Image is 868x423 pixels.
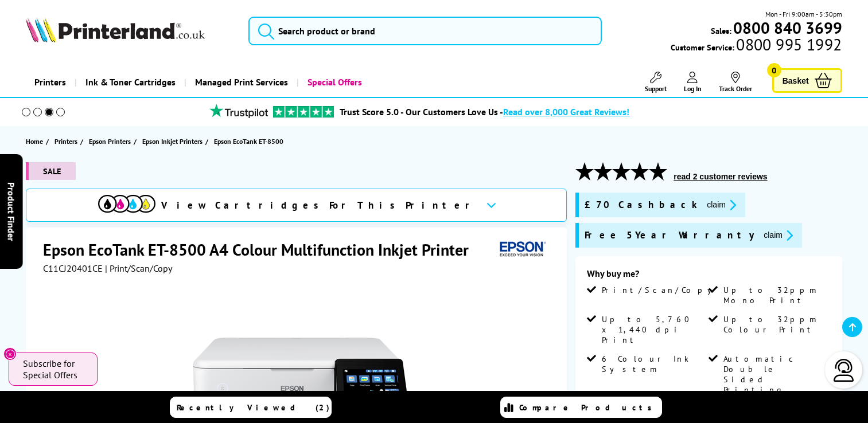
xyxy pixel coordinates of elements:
[340,106,629,117] a: Trust Score 5.0 - Our Customers Love Us -Read over 8,000 Great Reviews!
[703,198,739,211] button: promo-description
[585,198,698,211] span: £70 Cashback
[645,84,667,93] span: Support
[89,135,131,147] span: Epson Printers
[519,402,658,413] span: Compare Products
[55,135,80,147] a: Printers
[495,239,548,260] img: Epson
[503,106,629,117] span: Read over 8,000 Great Reviews!
[684,84,702,93] span: Log In
[55,135,77,147] span: Printers
[772,68,842,93] a: Basket 0
[587,268,830,285] div: Why buy me?
[723,354,828,395] span: Automatic Double Sided Printing
[26,68,75,97] a: Printers
[89,135,134,147] a: Epson Printers
[184,68,297,97] a: Managed Print Services
[719,72,752,93] a: Track Order
[273,106,334,117] img: trustpilot rating
[585,229,754,242] span: Free 5 Year Warranty
[85,68,176,97] span: Ink & Toner Cartridges
[602,285,720,295] span: Print/Scan/Copy
[248,17,602,45] input: Search product or brand
[214,135,283,147] span: Epson EcoTank ET-8500
[26,17,234,45] a: Printerland Logo
[142,135,205,147] a: Epson Inkjet Printers
[75,68,184,97] a: Ink & Toner Cartridges
[765,9,842,19] span: Mon - Fri 9:00am - 5:30pm
[26,135,46,147] a: Home
[731,22,842,33] a: 0800 840 3699
[26,162,76,180] span: SALE
[297,68,371,97] a: Special Offers
[26,135,43,147] span: Home
[177,402,330,413] span: Recently Viewed (2)
[602,314,706,345] span: Up to 5,760 x 1,440 dpi Print
[734,39,842,50] span: 0800 995 1992
[3,347,17,361] button: Close
[832,359,855,382] img: user-headset-light.svg
[204,104,273,118] img: trustpilot rating
[23,358,86,381] span: Subscribe for Special Offers
[214,135,286,147] a: Epson EcoTank ET-8500
[602,354,706,374] span: 6 Colour Ink System
[170,397,332,418] a: Recently Viewed (2)
[760,229,796,242] button: promo-description
[142,135,203,147] span: Epson Inkjet Printers
[684,72,702,93] a: Log In
[711,25,731,36] span: Sales:
[671,39,842,53] span: Customer Service:
[723,285,828,305] span: Up to 32ppm Mono Print
[733,17,842,38] b: 0800 840 3699
[26,17,205,42] img: Printerland Logo
[723,314,828,335] span: Up to 32ppm Colour Print
[500,397,662,418] a: Compare Products
[98,195,155,213] img: View Cartridges
[161,199,477,211] span: View Cartridges For This Printer
[783,73,809,88] span: Basket
[6,182,17,241] span: Product Finder
[43,263,103,274] span: C11CJ20401CE
[645,72,667,93] a: Support
[105,263,172,274] span: | Print/Scan/Copy
[767,63,781,77] span: 0
[43,239,480,260] h1: Epson EcoTank ET-8500 A4 Colour Multifunction Inkjet Printer
[670,171,770,182] button: read 2 customer reviews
